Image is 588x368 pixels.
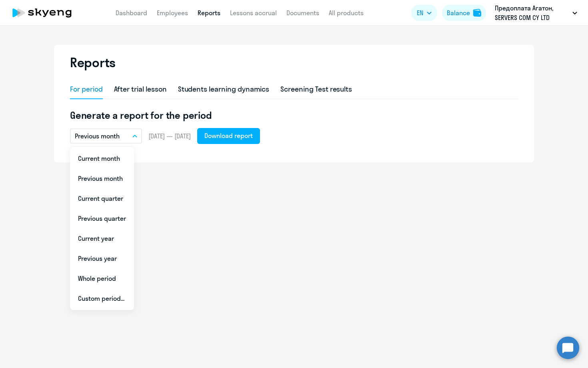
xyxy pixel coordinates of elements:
[198,9,220,17] a: Reports
[447,8,470,18] div: Balance
[70,109,518,122] h5: Generate a report for the period
[114,84,167,94] div: After trial lesson
[70,147,134,310] ul: EN
[204,131,253,140] div: Download report
[495,3,569,22] p: Предоплата Агатон, SERVERS COM CY LTD
[442,5,486,21] button: Balancebalance
[70,128,142,144] button: Previous month
[70,84,103,94] div: For period
[286,9,319,17] a: Documents
[411,5,437,21] button: EN
[116,9,147,17] a: Dashboard
[491,3,581,22] button: Предоплата Агатон, SERVERS COM CY LTD
[178,84,270,94] div: Students learning dynamics
[473,9,481,17] img: balance
[329,9,364,17] a: All products
[417,8,423,18] span: EN
[157,9,188,17] a: Employees
[230,9,277,17] a: Lessons accrual
[148,132,191,140] span: [DATE] — [DATE]
[197,128,260,144] button: Download report
[280,84,352,94] div: Screening Test results
[75,131,120,141] p: Previous month
[70,54,116,70] h2: Reports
